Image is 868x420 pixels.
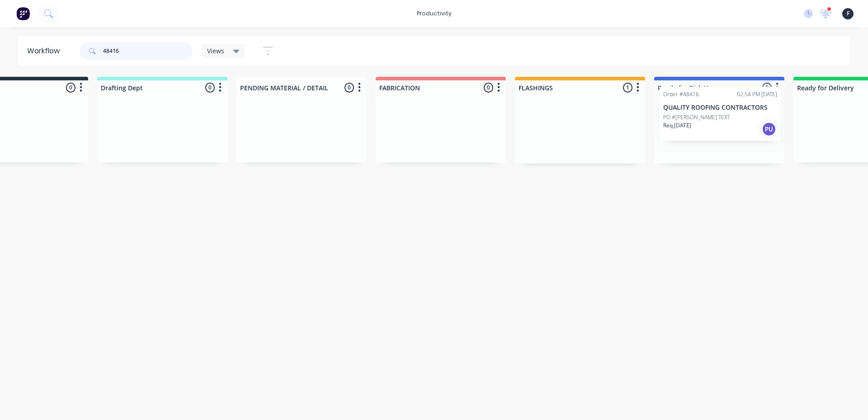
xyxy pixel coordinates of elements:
[412,7,456,20] div: productivity
[103,42,193,60] input: Search for orders...
[27,46,64,56] div: Workflow
[207,46,224,56] span: Views
[16,7,30,20] img: Factory
[847,9,849,18] span: F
